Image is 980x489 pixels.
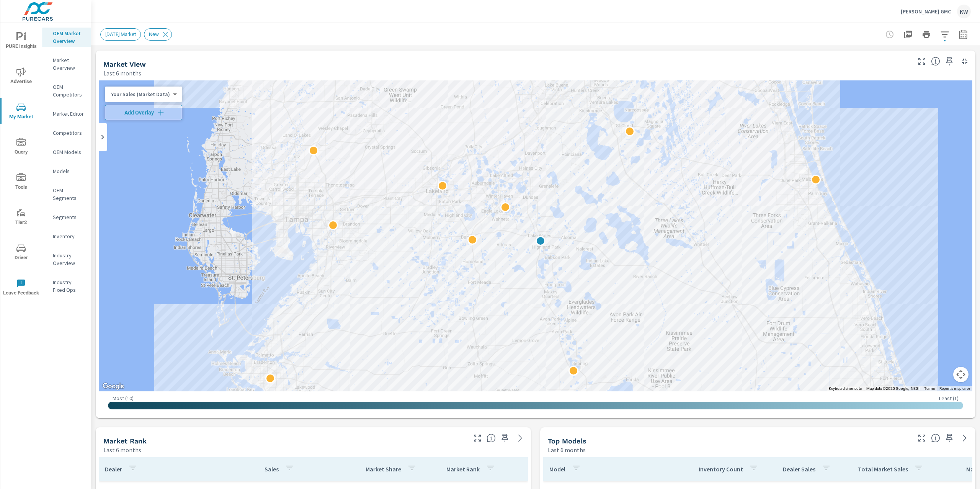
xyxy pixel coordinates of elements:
div: Models [42,165,91,177]
p: Sales [265,465,279,473]
p: Inventory [53,232,85,240]
span: Driver [3,244,39,262]
h5: Market Rank [103,437,147,445]
div: OEM Competitors [42,81,91,100]
div: Industry Fixed Ops [42,276,91,296]
button: Print Report [919,27,934,42]
p: Industry Overview [53,252,85,267]
a: Open this area in Google Maps (opens a new window) [101,381,126,391]
a: See more details in report [959,432,971,444]
span: Leave Feedback [3,279,39,298]
button: Add Overlay [105,105,182,120]
button: "Export Report to PDF" [900,27,916,42]
h5: Top Models [548,437,586,445]
p: Market Share [366,465,401,473]
span: New [144,31,163,37]
p: Market Rank [446,465,480,473]
p: Dealer [105,465,122,473]
p: Segments [53,213,85,221]
div: Competitors [42,127,91,139]
span: Advertise [3,67,39,86]
p: Model [549,465,565,473]
div: Segments [42,211,91,223]
div: Inventory [42,231,91,242]
button: Apply Filters [937,27,952,42]
span: [DATE] Market [101,31,140,37]
p: Last 6 months [548,445,586,455]
p: Market Overview [53,56,85,72]
span: Tier2 [3,208,39,227]
p: Dealer Sales [783,465,815,473]
p: Industry Fixed Ops [53,278,85,294]
p: OEM Market Overview [53,29,85,45]
span: My Market [3,103,39,121]
div: OEM Market Overview [42,28,91,47]
p: OEM Competitors [53,83,85,98]
span: Save this to your personalized report [943,432,955,444]
div: Industry Overview [42,250,91,269]
span: Find the biggest opportunities in your market for your inventory. Understand by postal code where... [931,57,940,66]
a: Terms (opens in new tab) [924,386,935,391]
span: Tools [3,173,39,192]
button: Make Fullscreen [916,432,928,444]
p: OEM Segments [53,186,85,202]
p: Last 6 months [103,445,141,455]
div: Market Overview [42,54,91,74]
p: Total Market Sales [858,465,908,473]
p: Competitors [53,129,85,137]
span: Add Overlay [108,109,179,116]
div: OEM Models [42,146,91,158]
div: Market Editor [42,108,91,119]
div: nav menu [0,23,42,305]
span: PURE Insights [3,32,39,51]
p: Most ( 10 ) [113,395,134,402]
p: Models [53,167,85,175]
button: Map camera controls [953,367,969,382]
span: Query [3,138,39,157]
button: Make Fullscreen [916,55,928,67]
span: Save this to your personalized report [943,55,955,67]
p: [PERSON_NAME] GMC [901,8,951,15]
div: OEM Segments [42,185,91,204]
a: Report a map error [939,386,970,391]
a: See more details in report [514,432,526,444]
button: Minimize Widget [959,55,971,67]
p: Least ( 1 ) [939,395,959,402]
img: Google [101,381,126,391]
div: New [144,28,172,41]
div: Your Sales (Market Data) [105,91,176,98]
span: Market Rank shows you how you rank, in terms of sales, to other dealerships in your market. “Mark... [487,433,496,443]
span: Find the biggest opportunities within your model lineup nationwide. [Source: Market registration ... [931,433,940,443]
span: Save this to your personalized report [499,432,511,444]
button: Make Fullscreen [471,432,483,444]
p: Last 6 months [103,69,141,78]
button: Select Date Range [955,27,971,42]
div: KW [957,5,971,18]
p: Inventory Count [699,465,743,473]
h5: Market View [103,60,146,68]
span: Map data ©2025 Google, INEGI [866,386,920,391]
p: Market Editor [53,110,85,118]
button: Keyboard shortcuts [829,386,862,391]
p: Your Sales (Market Data) [111,91,170,98]
p: OEM Models [53,148,85,156]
